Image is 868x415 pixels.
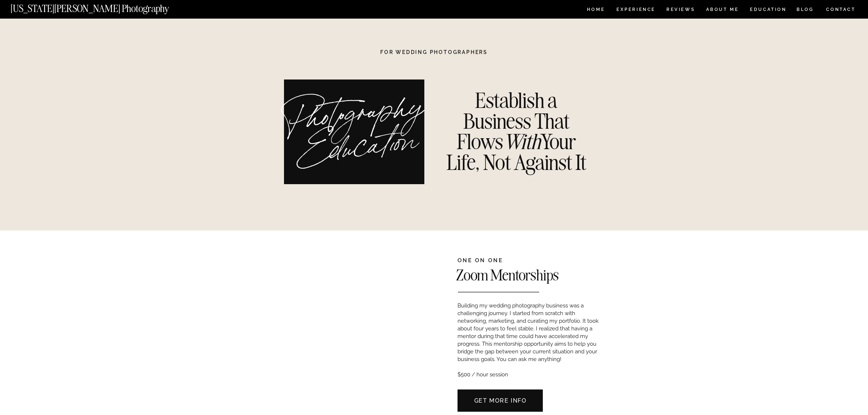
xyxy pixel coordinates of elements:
a: HOME [585,7,606,13]
i: With [503,128,540,155]
a: REVIEWS [666,7,694,13]
a: ABOUT ME [706,7,739,13]
a: CONTACT [826,5,856,13]
a: [US_STATE][PERSON_NAME] Photography [11,4,194,10]
h1: Photography Education [276,95,437,177]
h1: For Wedding Photographers [359,50,509,55]
a: Experience [616,7,655,13]
a: Get More Info [458,396,543,404]
a: EDUCATION [749,7,787,13]
h3: Establish a Business That Flows Your Life, Not Against It [440,90,593,174]
h2: Zoom Mentorships [456,268,649,287]
h2: One on one [458,258,598,264]
p: Building my wedding photography business was a challenging journey. I started from scratch with n... [458,302,605,376]
a: BLOG [797,7,814,13]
